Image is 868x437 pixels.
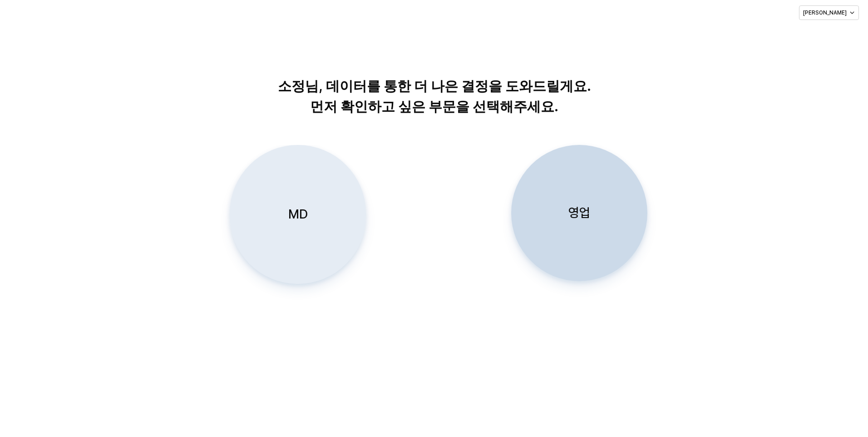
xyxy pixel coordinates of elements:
button: 영업 [511,145,647,281]
p: 영업 [568,204,590,221]
button: [PERSON_NAME] [799,5,859,20]
p: [PERSON_NAME] [803,9,847,16]
p: MD [288,206,308,223]
button: MD [230,145,366,284]
p: 소정님, 데이터를 통한 더 나은 결정을 도와드릴게요. 먼저 확인하고 싶은 부문을 선택해주세요. [202,76,666,117]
